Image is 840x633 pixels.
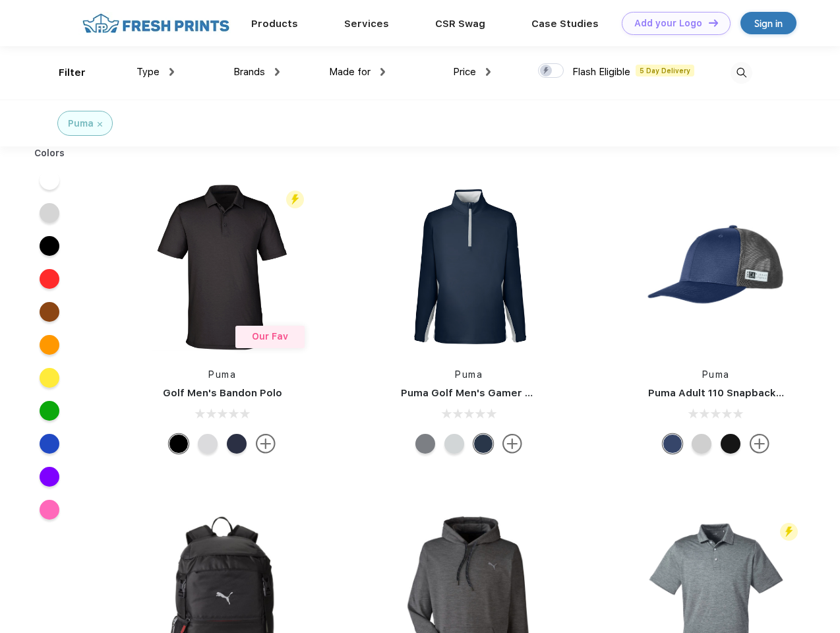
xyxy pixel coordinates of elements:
div: Navy Blazer [473,434,493,454]
span: Our Fav [252,331,288,342]
img: more.svg [256,434,276,454]
a: CSR Swag [435,18,485,30]
div: Add your Logo [634,18,702,29]
img: filter_cancel.svg [98,122,102,127]
img: desktop_search.svg [731,62,752,84]
div: Colors [24,146,75,160]
img: more.svg [502,434,522,454]
img: func=resize&h=266 [135,179,310,355]
img: dropdown.png [380,68,385,76]
a: Golf Men's Bandon Polo [163,387,282,399]
div: Pma Blk with Pma Blk [721,434,740,454]
div: Peacoat with Qut Shd [663,434,682,454]
span: Flash Eligible [572,66,630,78]
div: Filter [59,65,86,80]
img: more.svg [750,434,769,454]
img: fo%20logo%202.webp [78,12,233,35]
img: flash_active_toggle.svg [286,191,304,208]
a: Puma [702,369,730,380]
div: Puma Black [169,434,189,454]
img: func=resize&h=266 [628,179,804,355]
img: dropdown.png [169,68,174,76]
img: flash_active_toggle.svg [780,523,798,541]
img: DT [709,19,718,26]
img: func=resize&h=266 [381,179,556,355]
span: Brands [233,66,265,78]
span: Price [453,66,476,78]
div: Sign in [754,16,783,31]
span: Type [136,66,160,78]
a: Puma [208,369,236,380]
div: High Rise [198,434,218,454]
div: High Rise [444,434,464,454]
div: Quiet Shade [415,434,435,454]
div: Quarry Brt Whit [692,434,711,454]
span: Made for [329,66,371,78]
a: Sign in [740,12,796,34]
a: Puma [455,369,483,380]
img: dropdown.png [275,68,280,76]
span: 5 Day Delivery [636,65,694,76]
img: dropdown.png [486,68,491,76]
a: Products [251,18,298,30]
div: Navy Blazer [227,434,247,454]
div: Puma [68,117,94,131]
a: Puma Golf Men's Gamer Golf Quarter-Zip [401,387,609,399]
a: Services [344,18,389,30]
